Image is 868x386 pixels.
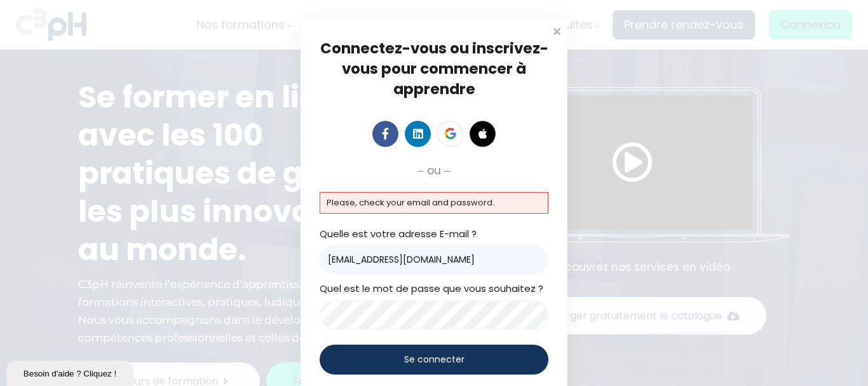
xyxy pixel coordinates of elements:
input: E-mail ? [320,245,548,275]
iframe: chat widget [6,358,136,386]
p: Please, check your email and password. [327,196,541,210]
span: Se connecter [404,353,465,366]
span: Connectez-vous ou inscrivez-vous pour commencer à apprendre [320,38,548,99]
span: ou [427,162,441,179]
